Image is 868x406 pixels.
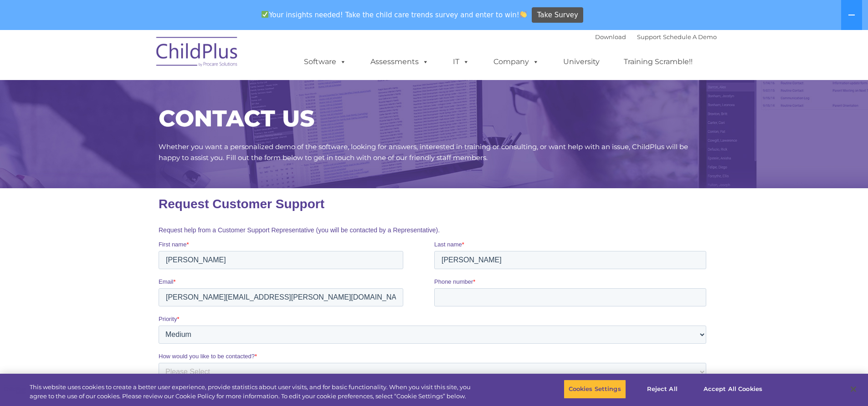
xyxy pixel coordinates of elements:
[159,142,688,162] span: Whether you want a personalized demo of the software, looking for answers, interested in training...
[595,33,717,40] font: |
[564,380,626,399] button: Cookies Settings
[634,380,691,399] button: Reject All
[152,30,243,76] img: ChildPlus by Procare Solutions
[537,7,578,23] span: Take Survey
[615,53,702,71] a: Training Scramble!!
[295,53,355,71] a: Software
[637,33,661,40] a: Support
[843,379,863,399] button: Close
[554,53,609,71] a: University
[532,7,583,23] a: Take Survey
[595,33,626,40] a: Download
[361,53,438,71] a: Assessments
[30,383,478,401] div: This website uses cookies to create a better user experience, provide statistics about user visit...
[159,105,314,132] span: CONTACT US
[699,380,767,399] button: Accept All Cookies
[484,53,548,71] a: Company
[663,33,717,40] a: Schedule A Demo
[444,53,478,71] a: IT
